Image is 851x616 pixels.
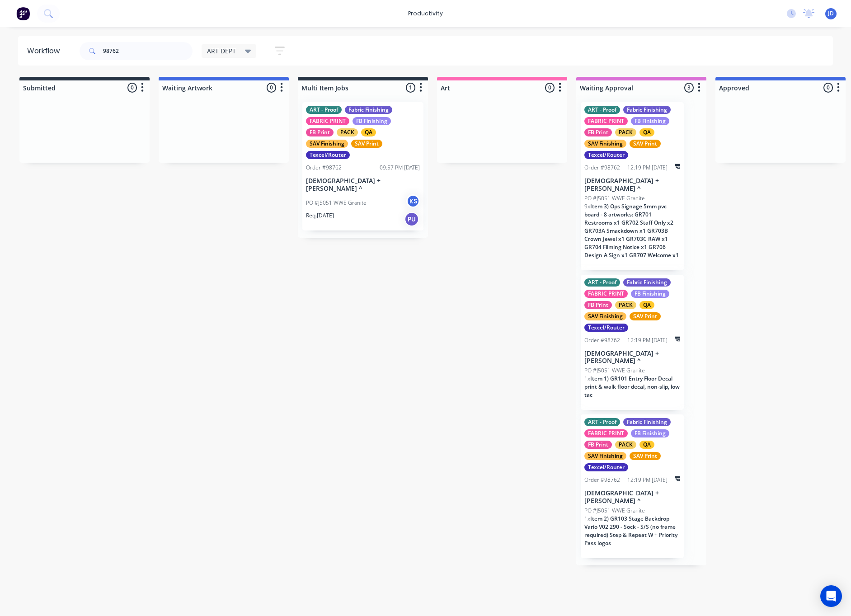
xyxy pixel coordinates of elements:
div: QA [361,128,376,136]
div: Order #98762 [584,476,620,484]
img: Factory [16,7,30,20]
div: ART - Proof [584,418,620,426]
div: PU [404,212,419,226]
div: FABRIC PRINT [306,117,349,125]
div: SAV Finishing [584,452,626,460]
div: 12:19 PM [DATE] [627,476,668,484]
span: Item 3) Ops Signage 5mm pvc board - 8 artworks: GR701 Restrooms x1 GR702 Staff Only x2 GR703A Sma... [584,202,679,259]
div: ART - ProofFabric FinishingFABRIC PRINTFB FinishingFB PrintPACKQASAV FinishingSAV PrintTexcel/Rou... [581,275,684,410]
div: FB Print [584,301,612,309]
div: ART - Proof [306,106,342,114]
div: 12:19 PM [DATE] [627,164,668,172]
div: ART - ProofFabric FinishingFABRIC PRINTFB FinishingFB PrintPACKQASAV FinishingSAV PrintTexcel/Rou... [581,414,684,558]
span: Item 1) GR101 Entry Floor Decal print & walk floor decal, non-slip, low tac [584,375,680,399]
div: ART - ProofFabric FinishingFABRIC PRINTFB FinishingFB PrintPACKQASAV FinishingSAV PrintTexcel/Rou... [302,102,423,230]
div: SAV Print [630,452,661,460]
div: FB Finishing [631,290,669,298]
div: PACK [615,128,636,136]
div: 12:19 PM [DATE] [627,336,668,344]
div: SAV Finishing [584,312,626,320]
div: Fabric Finishing [623,106,671,114]
div: ART - Proof [584,278,620,287]
div: Workflow [27,46,64,56]
div: PACK [615,301,636,309]
div: KS [406,194,420,208]
div: FABRIC PRINT [584,117,628,125]
div: QA [639,441,654,449]
p: PO #J5051 WWE Granite [584,507,645,515]
div: ART - ProofFabric FinishingFABRIC PRINTFB FinishingFB PrintPACKQASAV FinishingSAV PrintTexcel/Rou... [581,102,684,270]
div: productivity [404,7,447,20]
div: Texcel/Router [584,151,628,159]
div: SAV Print [630,312,661,320]
div: Order #98762 [584,336,620,344]
div: Open Intercom Messenger [820,585,842,607]
span: 1 x [584,375,590,382]
div: Fabric Finishing [345,106,392,114]
div: Order #98762 [306,164,342,172]
span: 1 x [584,515,590,522]
span: JD [828,9,834,18]
div: Order #98762 [584,164,620,172]
div: Fabric Finishing [623,278,671,287]
span: ART DEPT [207,46,236,56]
div: Texcel/Router [584,463,628,471]
div: SAV Print [351,140,382,148]
span: Item 2) GR103 Stage Backdrop Vario V02 290 - Sock - S/S (no frame required) Step & Repeat W + Pri... [584,515,677,547]
div: FABRIC PRINT [584,290,628,298]
div: Texcel/Router [584,324,628,332]
div: FB Print [584,128,612,136]
div: FB Finishing [631,429,669,437]
div: SAV Print [630,140,661,148]
div: PACK [337,128,358,136]
div: QA [639,128,654,136]
p: [DEMOGRAPHIC_DATA] + [PERSON_NAME] ^ [306,177,420,193]
p: [DEMOGRAPHIC_DATA] + [PERSON_NAME] ^ [584,489,680,505]
div: ART - Proof [584,106,620,114]
div: Texcel/Router [306,151,350,159]
div: QA [639,301,654,309]
p: [DEMOGRAPHIC_DATA] + [PERSON_NAME] ^ [584,350,680,365]
span: 9 x [584,202,590,210]
p: PO #J5051 WWE Granite [584,367,645,375]
div: FB Finishing [631,117,669,125]
div: FB Print [306,128,334,136]
div: FB Print [584,441,612,449]
p: PO #J5051 WWE Granite [584,194,645,202]
div: PACK [615,441,636,449]
p: [DEMOGRAPHIC_DATA] + [PERSON_NAME] ^ [584,177,680,193]
input: Search for orders... [103,42,193,60]
p: PO #J5051 WWE Granite [306,199,367,207]
div: Fabric Finishing [623,418,671,426]
div: SAV Finishing [584,140,626,148]
div: SAV Finishing [306,140,348,148]
p: Req. [DATE] [306,212,334,220]
div: FABRIC PRINT [584,429,628,437]
div: 09:57 PM [DATE] [380,164,420,172]
div: FB Finishing [353,117,391,125]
